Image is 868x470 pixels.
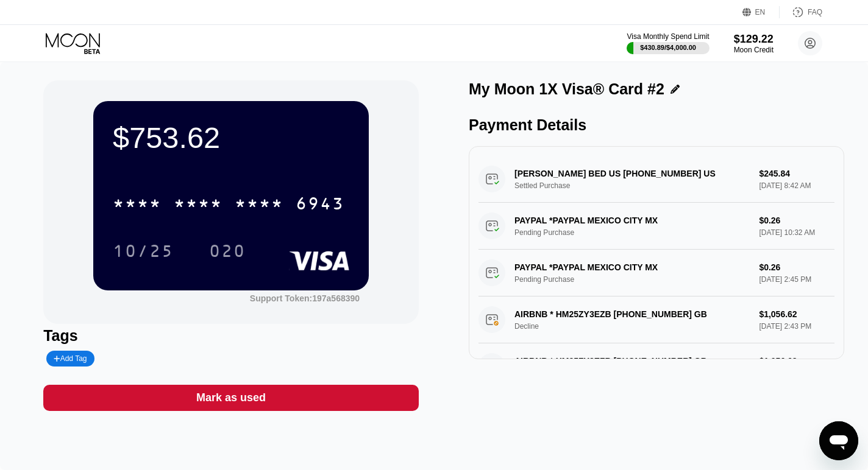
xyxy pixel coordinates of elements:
[250,293,360,303] div: Support Token:197a568390
[780,6,822,18] div: FAQ
[46,351,94,367] div: Add Tag
[54,354,87,363] div: Add Tag
[755,8,766,16] div: EN
[734,33,774,54] div: $129.22Moon Credit
[640,44,696,51] div: $430.89 / $4,000.00
[209,243,246,262] div: 020
[200,236,255,266] div: 020
[734,46,774,54] div: Moon Credit
[43,327,419,345] div: Tags
[469,116,844,134] div: Payment Details
[734,33,774,46] div: $129.22
[296,195,344,215] div: 6943
[469,80,664,98] div: My Moon 1X Visa® Card #2
[742,6,780,18] div: EN
[113,243,174,262] div: 10/25
[43,385,419,411] div: Mark as used
[808,8,822,16] div: FAQ
[627,32,709,41] div: Visa Monthly Spend Limit
[627,32,709,54] div: Visa Monthly Spend Limit$430.89/$4,000.00
[196,391,266,405] div: Mark as used
[104,236,183,266] div: 10/25
[250,293,360,303] div: Support Token: 197a568390
[113,121,349,155] div: $753.62
[819,421,858,460] iframe: Button to launch messaging window, conversation in progress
